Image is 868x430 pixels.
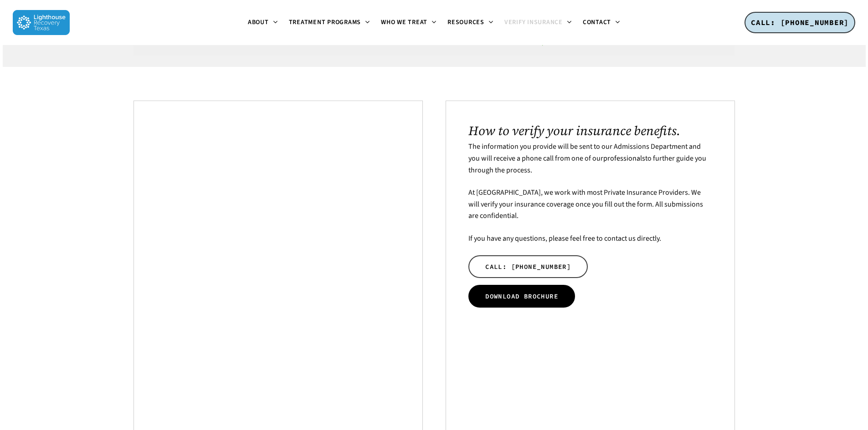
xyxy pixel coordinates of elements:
[248,18,269,27] span: About
[468,123,711,138] h2: How to verify your insurance benefits.
[485,292,558,301] span: DOWNLOAD BROCHURE
[504,18,563,27] span: Verify Insurance
[289,18,361,27] span: Treatment Programs
[13,10,70,35] img: Lighthouse Recovery Texas
[447,18,484,27] span: Resources
[468,187,711,233] p: At [GEOGRAPHIC_DATA], we work with most Private Insurance Providers. We will verify your insuranc...
[242,19,283,26] a: About
[468,285,575,308] a: DOWNLOAD BROCHURE
[485,262,571,271] span: CALL: [PHONE_NUMBER]
[375,19,442,26] a: Who We Treat
[468,141,711,187] p: The information you provide will be sent to our Admissions Department and you will receive a phon...
[499,19,577,26] a: Verify Insurance
[283,19,376,26] a: Treatment Programs
[603,153,645,163] a: professionals
[577,19,626,26] a: Contact
[468,255,588,278] a: CALL: [PHONE_NUMBER]
[442,19,499,26] a: Resources
[381,18,427,27] span: Who We Treat
[583,18,611,27] span: Contact
[468,233,711,245] p: If you have any questions, please feel free to contact us directly.
[751,18,849,27] span: CALL: [PHONE_NUMBER]
[745,12,855,34] a: CALL: [PHONE_NUMBER]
